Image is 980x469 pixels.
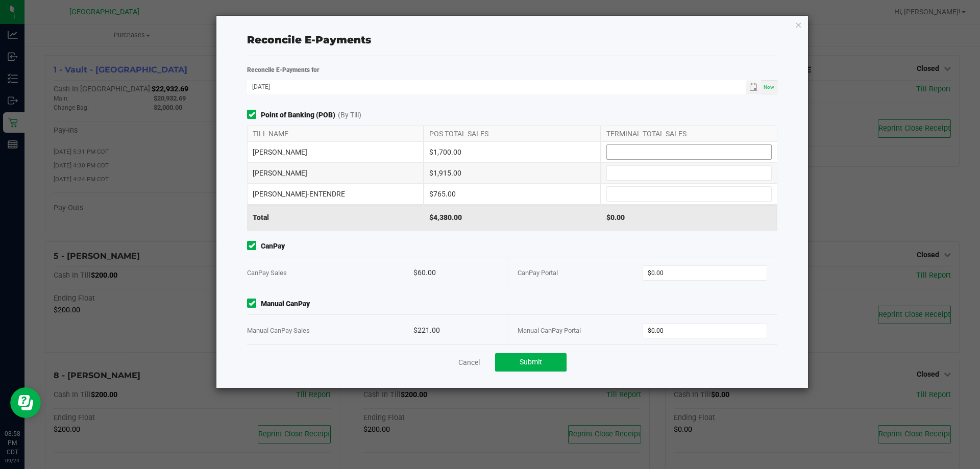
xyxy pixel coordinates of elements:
a: Cancel [458,357,480,367]
div: Reconcile E-Payments [247,32,777,47]
div: POS TOTAL SALES [424,126,600,141]
button: Submit [495,353,567,372]
span: Manual CanPay Portal [518,327,581,334]
span: CanPay Sales [247,269,287,277]
span: Now [764,84,774,90]
div: $60.00 [413,257,497,288]
iframe: Resource center [10,387,41,418]
div: $221.00 [413,315,497,346]
strong: CanPay [261,241,285,252]
div: [PERSON_NAME]-ENTENDRE [247,184,424,204]
form-toggle: Include in reconciliation [247,110,261,120]
input: Date [247,80,746,93]
strong: Reconcile E-Payments for [247,66,320,73]
strong: Manual CanPay [261,299,310,309]
span: (By Till) [338,110,361,120]
span: Toggle calendar [746,80,761,94]
div: $0.00 [601,205,777,230]
div: $765.00 [424,184,600,204]
div: Total [247,205,424,230]
div: TERMINAL TOTAL SALES [601,126,777,141]
div: $4,380.00 [424,205,600,230]
span: CanPay Portal [518,269,558,277]
span: Manual CanPay Sales [247,327,310,334]
span: Submit [520,358,542,366]
div: [PERSON_NAME] [247,142,424,162]
form-toggle: Include in reconciliation [247,299,261,309]
form-toggle: Include in reconciliation [247,241,261,252]
div: $1,915.00 [424,163,600,183]
strong: Point of Banking (POB) [261,110,335,120]
div: TILL NAME [247,126,424,141]
div: [PERSON_NAME] [247,163,424,183]
div: $1,700.00 [424,142,600,162]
